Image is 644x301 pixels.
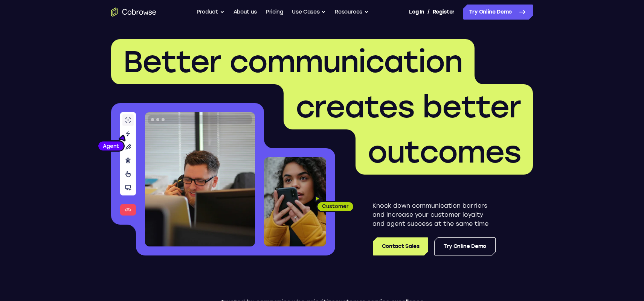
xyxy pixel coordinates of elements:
img: A customer support agent talking on the phone [145,112,255,246]
a: Contact Sales [373,237,428,255]
span: outcomes [368,134,521,170]
span: / [427,8,430,17]
a: Pricing [266,5,283,20]
p: Knock down communication barriers and increase your customer loyalty and agent success at the sam... [372,201,496,228]
span: creates better [296,89,521,125]
a: About us [233,5,257,20]
a: Log In [409,5,424,20]
img: A customer holding their phone [264,157,326,246]
a: Try Online Demo [463,5,533,20]
a: Register [433,5,455,20]
button: Product [197,5,224,20]
a: Try Online Demo [434,237,496,255]
a: Go to the home page [111,8,156,17]
button: Use Cases [292,5,326,20]
span: Better communication [123,44,462,80]
button: Resources [335,5,369,20]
